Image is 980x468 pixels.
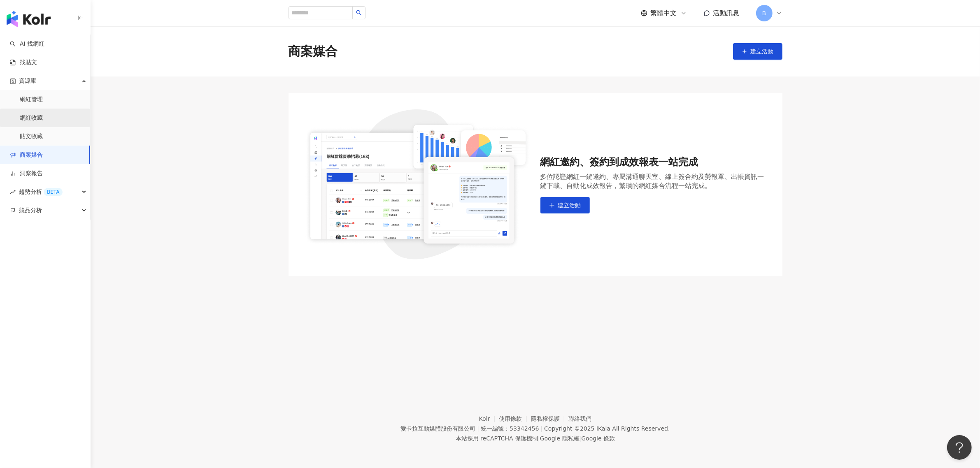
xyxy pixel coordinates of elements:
[356,10,362,16] span: search
[305,109,531,259] img: 網紅邀約、簽約到成效報表一站完成
[20,114,43,122] a: 網紅收藏
[540,435,580,442] a: Google 隱私權
[20,132,43,141] a: 貼文收藏
[540,425,542,432] span: |
[10,58,37,67] a: 找貼文
[400,425,475,432] div: 愛卡拉互動媒體股份有限公司
[44,188,63,196] div: BETA
[10,169,43,178] a: 洞察報告
[477,425,479,432] span: |
[540,197,590,213] button: 建立活動
[10,189,16,195] span: rise
[733,43,782,60] button: 建立活動
[713,9,740,17] span: 活動訊息
[456,433,615,443] span: 本站採用 reCAPTCHA 保護機制
[947,435,972,460] iframe: Help Scout Beacon - Open
[19,72,36,90] span: 資源庫
[531,415,569,422] a: 隱私權保護
[549,202,555,208] span: plus
[651,9,677,18] span: 繁體中文
[20,95,43,104] a: 網紅管理
[481,425,539,432] div: 統一編號：53342456
[581,435,615,442] a: Google 條款
[7,11,51,27] img: logo
[751,48,774,55] span: 建立活動
[540,155,766,169] div: 網紅邀約、簽約到成效報表一站完成
[479,415,499,422] a: Kolr
[499,415,531,422] a: 使用條款
[10,151,43,159] a: 商案媒合
[289,43,338,60] div: 商案媒合
[596,425,610,432] a: iKala
[538,435,540,442] span: |
[19,201,42,220] span: 競品分析
[540,172,766,190] div: 多位認證網紅一鍵邀約、專屬溝通聊天室、線上簽合約及勞報單、出帳資訊一鍵下載、自動化成效報告，繁瑣的網紅媒合流程一站完成。
[762,9,766,18] span: B
[10,40,44,48] a: searchAI 找網紅
[580,435,582,442] span: |
[19,183,63,201] span: 趨勢分析
[558,202,581,209] span: 建立活動
[568,415,591,422] a: 聯絡我們
[544,425,670,432] div: Copyright © 2025 All Rights Reserved.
